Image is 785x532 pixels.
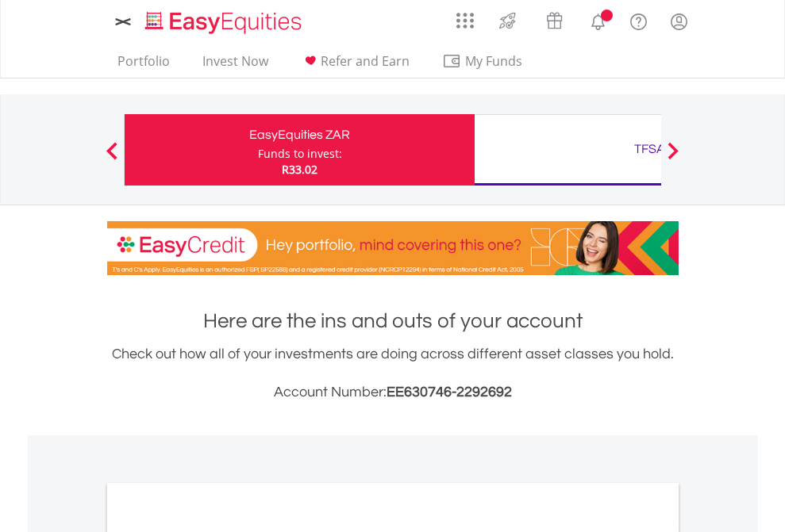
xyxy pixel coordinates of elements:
a: Portfolio [111,53,176,78]
h1: Here are the ins and outs of your account [107,307,679,335]
img: grid-menu-icon.svg [456,12,474,29]
a: Refer and Earn [294,53,416,78]
span: R33.02 [282,162,317,177]
span: EE630746-2292692 [387,385,512,400]
a: Invest Now [196,53,275,78]
img: EasyEquities_Logo.png [142,10,308,36]
img: vouchers-v2.svg [541,8,568,33]
div: EasyEquities ZAR [134,124,465,146]
button: Next [657,150,689,166]
div: Funds to invest: [258,146,342,162]
a: AppsGrid [446,4,484,29]
a: FAQ's and Support [618,4,659,36]
img: thrive-v2.svg [494,8,521,33]
a: Vouchers [531,4,578,33]
a: Notifications [578,4,618,36]
a: Home page [139,4,308,36]
img: EasyCredit Promotion Banner [107,221,679,275]
h3: Account Number: [107,381,679,404]
span: My Funds [442,51,546,71]
a: My Profile [659,4,699,39]
button: Previous [96,150,128,166]
div: Check out how all of your investments are doing across different asset classes you hold. [107,343,679,404]
span: Refer and Earn [321,52,410,70]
